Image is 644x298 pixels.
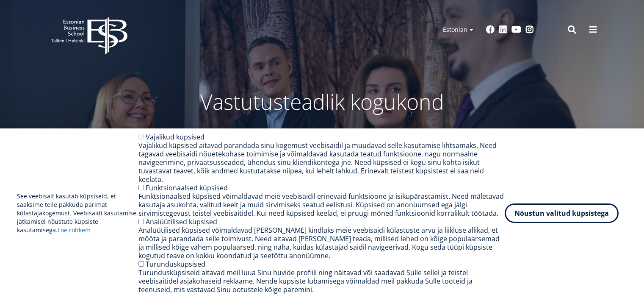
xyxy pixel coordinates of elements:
[499,25,507,34] a: Linkedin
[146,132,205,142] label: Vajalikud küpsised
[138,268,505,294] div: Turundusküpsiseid aitavad meil luua Sinu huvide profiili ning näitavad või saadavad Sulle sellel ...
[138,192,505,217] div: Funktsionaalsed küpsised võimaldavad meie veebisaidil erinevaid funktsioone ja isikupärastamist. ...
[146,259,205,269] label: Turundusküpsised
[146,183,228,192] label: Funktsionaalsed küpsised
[138,141,505,184] div: Vajalikud küpsised aitavad parandada sinu kogemust veebisaidil ja muudavad selle kasutamise lihts...
[17,192,138,234] p: See veebisait kasutab küpsiseid, et saaksime teile pakkuda parimat külastajakogemust. Veebisaidi ...
[486,25,495,34] a: Facebook
[525,25,534,34] a: Instagram
[505,203,619,223] button: Nõustun valitud küpsistega
[138,226,505,260] div: Analüütilised küpsised võimaldavad [PERSON_NAME] kindlaks meie veebisaidi külastuste arvu ja liik...
[98,89,547,114] p: Vastutusteadlik kogukond
[146,217,217,226] label: Analüütilised küpsised
[511,25,521,34] a: Youtube
[58,226,91,234] a: Loe rohkem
